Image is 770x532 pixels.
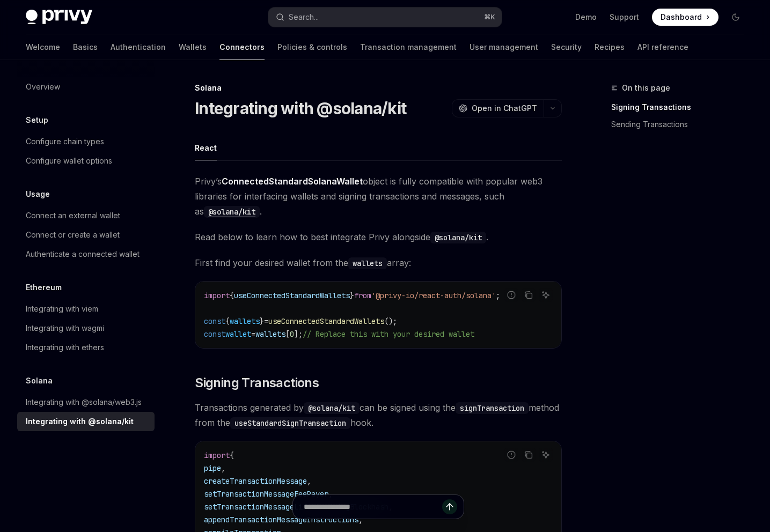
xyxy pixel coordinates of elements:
span: 0 [290,329,294,339]
a: Configure chain types [17,132,155,151]
a: Signing Transactions [611,99,753,116]
span: wallets [230,316,260,326]
h1: Integrating with @solana/kit [195,99,406,118]
span: useConnectedStandardWallets [268,316,384,326]
span: // Replace this with your desired wallet [303,329,474,339]
span: import [204,291,230,300]
a: Integrating with ethers [17,338,155,357]
span: { [230,291,234,300]
code: @solana/kit [430,232,486,243]
a: Connect an external wallet [17,206,155,225]
div: Integrating with @solana/kit [26,415,134,428]
span: Dashboard [661,12,702,23]
a: Welcome [26,34,60,60]
span: On this page [622,82,670,94]
a: Integrating with viem [17,299,155,319]
input: Ask a question... [304,495,442,519]
h5: Setup [26,114,48,127]
div: Integrating with viem [26,302,98,315]
span: = [251,329,255,339]
span: from [354,291,371,300]
div: React [195,135,217,160]
code: signTransaction [456,402,529,414]
a: User management [470,34,538,60]
button: Toggle dark mode [727,9,744,26]
a: Wallets [179,34,207,60]
a: Demo [575,12,597,23]
span: { [230,450,234,460]
span: import [204,450,230,460]
div: Integrating with ethers [26,341,104,354]
div: Configure wallet options [26,154,112,167]
span: '@privy-io/react-auth/solana' [371,291,496,300]
a: Recipes [595,34,625,60]
span: ]; [294,329,303,339]
a: @solana/kit [204,206,260,217]
span: , [221,463,225,473]
button: Ask AI [539,288,553,302]
a: Integrating with @solana/web3.js [17,393,155,412]
a: Transaction management [360,34,457,60]
span: createTransactionMessage [204,476,307,486]
span: useConnectedStandardWallets [234,291,350,300]
a: Policies & controls [277,34,347,60]
code: @solana/kit [304,402,360,414]
a: Configure wallet options [17,151,155,171]
span: pipe [204,463,221,473]
a: Sending Transactions [611,116,753,133]
a: API reference [637,34,688,60]
span: const [204,329,225,339]
a: Basics [73,34,98,60]
span: const [204,316,225,326]
span: wallet [225,329,251,339]
button: Copy the contents from the code block [522,448,536,462]
h5: Solana [26,374,53,387]
a: Dashboard [652,9,718,26]
button: Open search [268,8,502,27]
a: Authentication [111,34,166,60]
span: Transactions generated by can be signed using the method from the hook. [195,400,562,430]
span: Read below to learn how to best integrate Privy alongside . [195,230,562,245]
button: Report incorrect code [504,448,518,462]
button: Copy the contents from the code block [522,288,536,302]
span: wallets [255,329,285,339]
button: Send message [442,499,457,514]
img: dark logo [26,10,92,25]
h5: Usage [26,188,50,201]
a: Integrating with @solana/kit [17,412,155,431]
div: Authenticate a connected wallet [26,248,140,261]
span: [ [285,329,290,339]
span: , [307,476,311,486]
span: ⌘ K [484,13,495,21]
div: Configure chain types [26,135,104,148]
div: Connect an external wallet [26,209,120,222]
span: setTransactionMessageFeePayer [204,489,328,499]
a: Integrating with wagmi [17,319,155,338]
span: , [328,489,333,499]
a: Overview [17,77,155,97]
span: ; [496,291,500,300]
span: Privy’s object is fully compatible with popular web3 libraries for interfacing wallets and signin... [195,174,562,219]
div: Solana [195,83,562,93]
span: (); [384,316,397,326]
span: Signing Transactions [195,374,319,391]
button: Report incorrect code [504,288,518,302]
span: = [264,316,268,326]
span: Open in ChatGPT [472,103,537,114]
div: Integrating with wagmi [26,322,104,335]
code: wallets [348,257,387,269]
span: } [260,316,264,326]
div: Integrating with @solana/web3.js [26,396,142,409]
code: @solana/kit [204,206,260,218]
a: Authenticate a connected wallet [17,245,155,264]
code: useStandardSignTransaction [230,417,350,429]
a: Support [610,12,639,23]
a: Connectors [219,34,265,60]
h5: Ethereum [26,281,62,294]
strong: ConnectedStandardSolanaWallet [222,176,363,187]
div: Search... [289,11,319,24]
button: Ask AI [539,448,553,462]
a: Security [551,34,582,60]
span: } [350,291,354,300]
a: Connect or create a wallet [17,225,155,245]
